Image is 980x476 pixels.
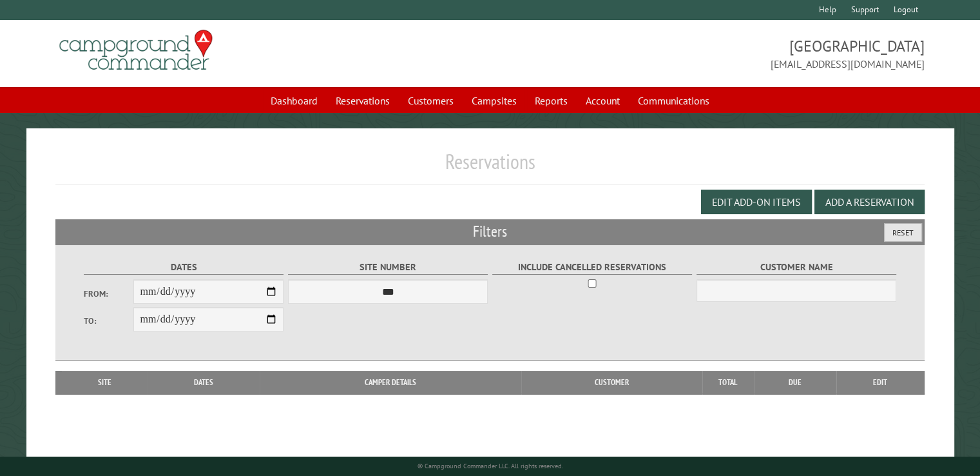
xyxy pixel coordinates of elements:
a: Communications [630,88,717,113]
a: Customers [400,88,461,113]
label: Dates [84,260,284,275]
button: Add a Reservation [814,190,925,214]
span: [GEOGRAPHIC_DATA] [EMAIL_ADDRESS][DOMAIN_NAME] [490,35,925,72]
th: Edit [836,371,925,394]
th: Site [62,371,148,394]
label: To: [84,315,134,327]
img: Campground Commander [55,25,216,75]
label: Include Cancelled Reservations [492,260,693,275]
button: Reset [884,223,922,242]
a: Reservations [328,88,398,113]
th: Customer [521,371,702,394]
a: Campsites [464,88,524,113]
label: Customer Name [697,260,897,275]
small: © Campground Commander LLC. All rights reserved. [418,462,563,470]
h2: Filters [55,219,925,244]
th: Camper Details [260,371,521,394]
button: Edit Add-on Items [701,190,812,214]
label: Site Number [288,260,488,275]
label: From: [84,288,134,300]
th: Total [702,371,754,394]
a: Account [578,88,628,113]
h1: Reservations [55,149,925,184]
th: Dates [148,371,260,394]
th: Due [754,371,836,394]
a: Dashboard [263,88,325,113]
a: Reports [527,88,575,113]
